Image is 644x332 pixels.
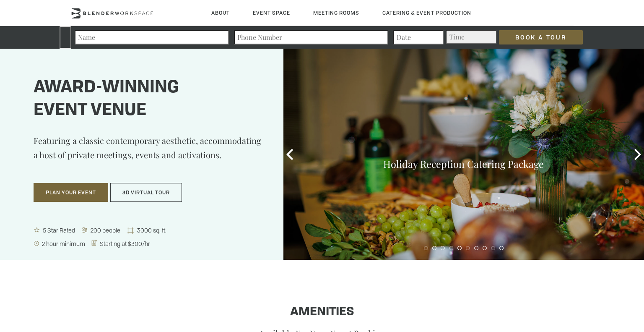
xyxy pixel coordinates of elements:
[70,306,574,319] h1: Amenities
[499,30,583,44] input: Book a Tour
[34,77,262,122] h1: Award-winning event venue
[98,240,153,248] span: Starting at $300/hr
[110,183,182,202] button: 3D Virtual Tour
[34,183,108,202] button: Plan Your Event
[393,30,444,44] input: Date
[34,133,262,175] p: Featuring a classic contemporary aesthetic, accommodating a host of private meetings, events and ...
[40,240,88,248] span: 2 hour minimum
[89,226,123,234] span: 200 people
[41,226,78,234] span: 5 Star Rated
[135,226,169,234] span: 3000 sq. ft.
[234,30,388,44] input: Phone Number
[75,30,229,44] input: Name
[383,157,544,170] a: Holiday Reception Catering Package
